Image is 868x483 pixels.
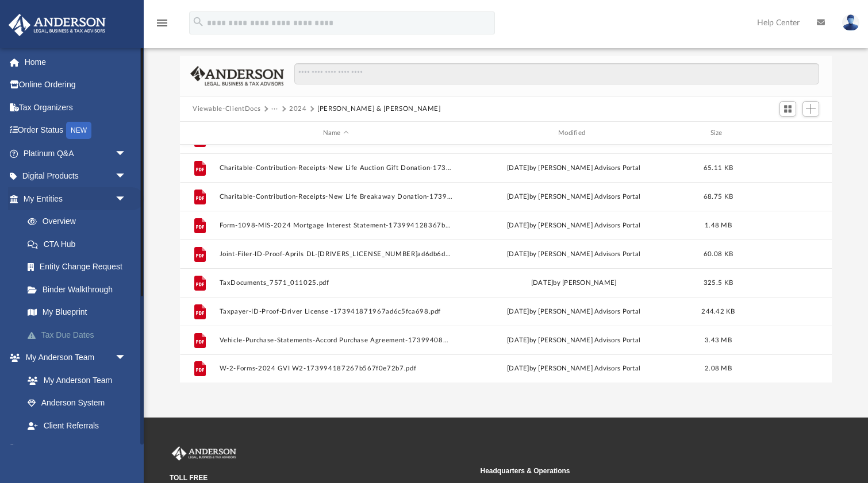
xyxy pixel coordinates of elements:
a: My Documentsarrow_drop_down [8,437,138,460]
div: [DATE] by [PERSON_NAME] [458,278,690,288]
button: Joint-Filer-ID-Proof-Aprils DL-[DRIVERS_LICENSE_NUMBER]ad6db6d2e94.pdf [220,250,452,258]
span: 60.08 KB [704,251,733,257]
i: search [192,16,205,28]
img: Anderson Advisors Platinum Portal [5,14,109,36]
button: Viewable-ClientDocs [193,104,260,114]
span: 2.08 MB [705,365,732,372]
a: CTA Hub [16,233,144,256]
span: arrow_drop_down [115,142,138,165]
a: Order StatusNEW [8,119,144,142]
img: User Pic [842,14,859,31]
span: 3.43 MB [705,337,732,343]
a: Overview [16,210,144,233]
small: Headquarters & Operations [481,466,783,476]
button: W-2-Forms-2024 GVI W2-173994187267b567f0e72b7.pdf [220,365,452,372]
a: Home [8,51,144,74]
button: Charitable-Contribution-Receipts-New Life Auction Gift Donation-173994134067b565dca714a.pdf [220,164,452,172]
a: Tax Organizers [8,96,144,119]
div: [DATE] by [PERSON_NAME] Advisors Portal [458,307,690,317]
a: Anderson System [16,392,138,415]
div: Name [219,128,452,138]
button: [PERSON_NAME] & [PERSON_NAME] [317,104,441,114]
button: 2024 [289,104,307,114]
div: [DATE] by [PERSON_NAME] Advisors Portal [458,163,690,173]
a: Client Referrals [16,414,138,437]
span: arrow_drop_down [115,346,138,370]
a: menu [155,22,169,30]
div: [DATE] by [PERSON_NAME] Advisors Portal [458,335,690,346]
i: menu [155,16,169,30]
span: 1.48 MB [705,222,732,229]
span: 244.42 KB [701,308,735,315]
a: Entity Change Request [16,256,144,279]
a: Online Ordering [8,74,144,96]
a: My Anderson Team [16,369,132,392]
span: arrow_drop_down [115,187,138,211]
div: NEW [66,122,91,139]
a: Binder Walkthrough [16,278,144,301]
button: Form-1098-MIS-2024 Mortgage Interest Statement-173994128367b565a39c300.pdf [220,222,452,229]
span: 325.5 KB [704,280,733,286]
div: id [185,128,214,138]
button: Switch to Grid View [779,101,797,117]
button: Vehicle-Purchase-Statements-Accord Purchase Agreement-173994085167b563f3be16c.pdf [220,337,452,344]
div: [DATE] by [PERSON_NAME] Advisors Portal [458,221,690,231]
button: ··· [271,104,279,114]
button: Taxpayer-ID-Proof-Driver License -173941871967ad6c5fca698.pdf [220,308,452,315]
div: [DATE] by [PERSON_NAME] Advisors Portal [458,249,690,260]
span: arrow_drop_down [115,437,138,461]
img: Anderson Advisors Platinum Portal [170,446,239,461]
small: TOLL FREE [170,473,473,483]
div: [DATE] by [PERSON_NAME] Advisors Portal [458,192,690,202]
div: Size [696,128,742,138]
div: grid [180,145,832,383]
a: My Entitiesarrow_drop_down [8,187,144,210]
input: Search files and folders [294,63,819,85]
div: [DATE] by [PERSON_NAME] Advisors Portal [458,364,690,374]
button: Charitable-Contribution-Receipts-New Life Breakaway Donation-173994135967b565ef3dd5d.pdf [220,193,452,200]
button: TaxDocuments_7571_011025.pdf [220,279,452,287]
span: arrow_drop_down [115,165,138,188]
span: 65.11 KB [704,165,733,171]
span: 68.75 KB [704,194,733,200]
a: Digital Productsarrow_drop_down [8,165,144,188]
div: id [746,128,827,138]
a: My Anderson Teamarrow_drop_down [8,346,138,369]
button: Add [802,101,820,117]
div: Modified [457,128,690,138]
a: Platinum Q&Aarrow_drop_down [8,142,144,165]
a: My Blueprint [16,301,138,324]
a: Tax Due Dates [16,323,144,346]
